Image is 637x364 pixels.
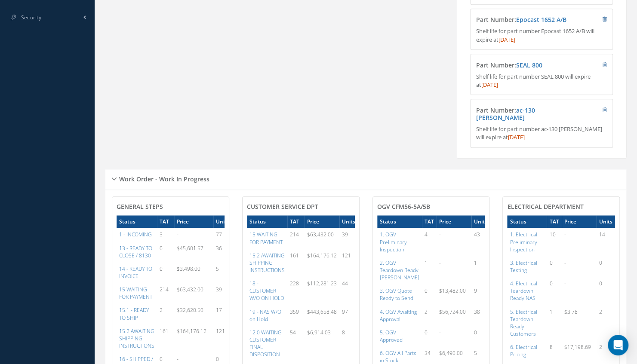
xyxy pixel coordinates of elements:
[516,61,542,69] a: SEAL 800
[597,340,615,361] td: 2
[157,215,174,228] th: TAT
[507,215,547,228] th: Status
[510,280,537,302] a: 4. Electrical Teardown Ready NAS
[422,228,437,256] td: 4
[439,287,466,294] span: $13,482.00
[471,228,490,256] td: 43
[307,252,337,259] span: $164,176.12
[287,277,305,305] td: 228
[157,242,174,262] td: 0
[510,231,537,253] a: 1. Electrical Preliminary Inspection
[213,262,232,283] td: 5
[21,14,41,21] span: Security
[377,203,485,211] h4: OGV CFM56-5A/5B
[510,259,537,274] a: 3. Electrical Testing
[213,215,232,228] th: Units
[177,355,178,363] span: -
[157,228,174,241] td: 3
[476,73,607,89] p: Shelf life for part number SEAL 800 will expire at
[547,215,562,228] th: TAT
[287,305,305,326] td: 359
[307,231,334,238] span: $63,432.00
[380,308,417,323] a: 4. OGV Awaiting Approval
[476,125,607,142] p: Shelf life for part number ac-130 [PERSON_NAME] will expire at
[305,215,339,228] th: Price
[117,203,225,211] h4: General Steps
[597,277,615,305] td: 0
[249,280,284,302] a: 18 - CUSTOMER W/O ON HOLD
[422,284,437,305] td: 0
[119,231,152,238] a: 1 - INCOMING
[437,215,471,228] th: Price
[287,326,305,361] td: 54
[471,256,490,284] td: 1
[213,303,232,324] td: 17
[547,228,562,256] td: 10
[213,283,232,303] td: 39
[439,308,466,315] span: $56,724.00
[249,231,283,245] a: 15 WAITING FOR PAYMENT
[247,215,287,228] th: Status
[380,287,413,302] a: 3. OGV Quote Ready to Send
[476,27,607,44] p: Shelf life for part number Epocast 1652 A/B will expire at
[481,81,498,89] span: [DATE]
[119,306,149,321] a: 15.1 - READY TO SHIP
[339,215,358,228] th: Units
[213,324,232,352] td: 121
[247,203,355,211] h4: CUSTOMER SERVICE DPT
[307,280,337,287] span: $112,281.23
[476,106,535,122] span: :
[547,340,562,361] td: 8
[157,303,174,324] td: 2
[510,308,537,337] a: 5. Electrical Teardown Ready Customers
[339,228,358,248] td: 39
[157,262,174,283] td: 0
[339,249,358,277] td: 121
[507,203,615,211] h4: Electrical Department
[117,173,209,183] h5: Work Order - Work In Progress
[339,277,358,305] td: 44
[307,329,331,336] span: $6,914.03
[476,16,571,24] h4: Part Number
[422,326,437,346] td: 0
[119,265,152,280] a: 14 - READY TO INVOICE
[514,15,566,24] span: :
[471,326,490,346] td: 0
[177,231,178,238] span: -
[564,343,591,351] span: $17,198.69
[380,259,419,281] a: 2. OGV Teardown Ready [PERSON_NAME]
[380,349,416,364] a: 6. OGV All Parts in Stock
[287,228,305,248] td: 214
[213,228,232,241] td: 77
[439,329,441,336] span: -
[514,61,542,69] span: :
[439,349,463,357] span: $6,490.00
[177,286,203,293] span: $63,432.00
[476,106,535,122] a: ac-130 [PERSON_NAME]
[597,228,615,256] td: 14
[608,335,628,355] div: Open Intercom Messenger
[157,283,174,303] td: 214
[177,306,203,314] span: $32,620.50
[562,215,597,228] th: Price
[117,215,157,228] th: Status
[597,256,615,277] td: 0
[249,252,285,274] a: 15.2 AWAITING SHIPPING INSTRUCTIONS
[564,280,566,287] span: -
[339,326,358,361] td: 8
[471,284,490,305] td: 9
[547,277,562,305] td: 0
[307,308,337,315] span: $443,658.48
[516,15,566,24] a: Epocast 1652 A/B
[547,256,562,277] td: 0
[377,215,422,228] th: Status
[564,231,566,238] span: -
[547,305,562,341] td: 1
[174,215,213,228] th: Price
[422,215,437,228] th: TAT
[508,133,525,141] span: [DATE]
[597,215,615,228] th: Units
[471,305,490,326] td: 38
[249,329,282,358] a: 12.0 WAITING CUSTOMER FINAL DISPOSITION
[380,329,403,343] a: 5. OGV Approved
